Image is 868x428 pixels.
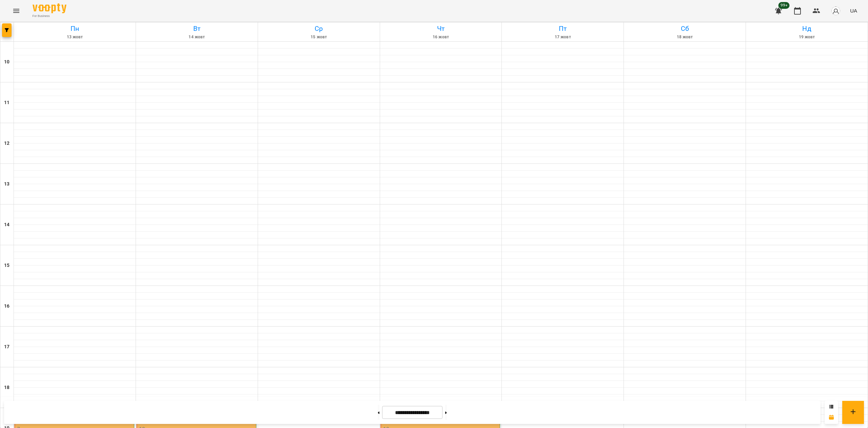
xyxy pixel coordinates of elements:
h6: 16 [4,303,9,310]
h6: 12 [4,140,9,147]
h6: 15 [4,262,9,269]
span: 99+ [778,2,790,9]
img: Voopty Logo [33,3,66,13]
button: Menu [8,3,24,19]
h6: Нд [747,23,867,34]
h6: Чт [381,23,501,34]
h6: 16 жовт [381,34,501,40]
h6: Сб [625,23,745,34]
img: avatar_s.png [831,6,841,16]
h6: 14 [4,221,9,229]
button: UA [847,4,860,17]
h6: 10 [4,58,9,66]
h6: 19 жовт [747,34,867,40]
h6: 17 [4,343,9,351]
h6: Ср [259,23,379,34]
span: UA [850,7,857,14]
h6: 14 жовт [137,34,257,40]
h6: 13 жовт [15,34,135,40]
h6: Вт [137,23,257,34]
h6: 11 [4,99,9,106]
h6: 18 жовт [625,34,745,40]
h6: Пн [15,23,135,34]
h6: 17 жовт [503,34,623,40]
h6: 15 жовт [259,34,379,40]
h6: Пт [503,23,623,34]
span: For Business [33,14,66,18]
h6: 18 [4,384,9,391]
h6: 13 [4,180,9,188]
